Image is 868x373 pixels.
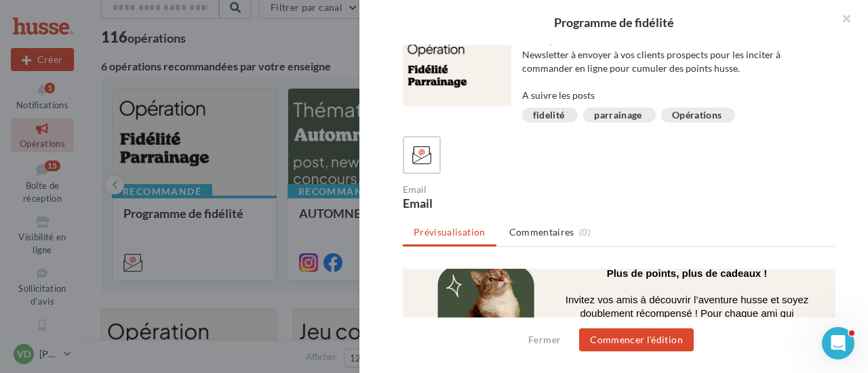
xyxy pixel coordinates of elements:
div: Opérations [672,110,722,120]
div: parrainage [594,110,642,120]
button: Fermer [523,332,566,348]
div: fidelité [533,110,565,120]
div: Email [403,185,614,194]
div: Programme de fidélité [381,16,846,28]
span: Commentaires [509,225,574,239]
div: Newsletter à envoyer à vos clients prospects pour les inciter à commander en ligne pour cumuler d... [522,48,825,102]
button: Commencer l'édition [579,328,694,351]
iframe: Intercom live chat [822,327,854,359]
span: (0) [579,227,591,238]
div: Email [403,197,614,209]
div: Description [522,36,825,45]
